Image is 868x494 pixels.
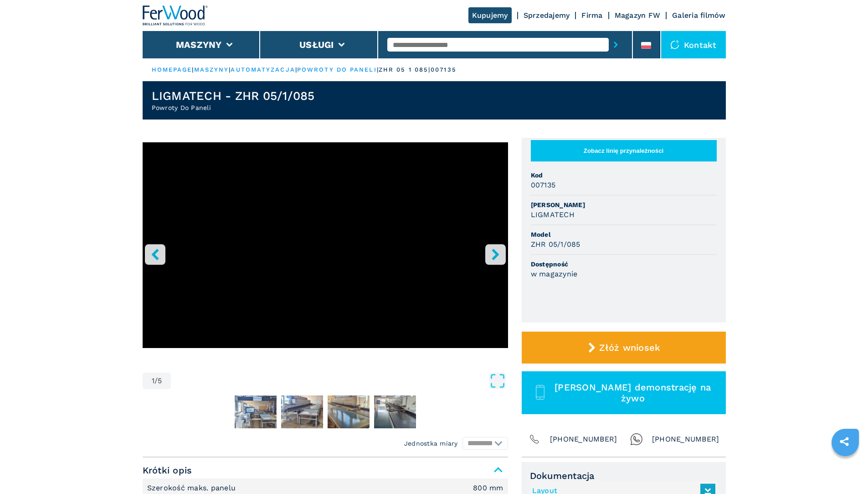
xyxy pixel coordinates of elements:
[661,31,726,58] div: Kontakt
[670,40,679,49] img: Kontakt
[531,140,717,161] button: Zobacz linię przynależności
[143,142,508,348] iframe: Ritorno pannelli in azione - LIGMATECH ZHR 05/1/085 - Ferwoodgroup - 007135
[154,377,158,385] span: /
[522,332,726,364] button: Złóż wniosek
[531,230,717,239] span: Model
[531,209,575,220] h3: LIGMATECH
[297,66,377,73] a: powroty do paneli
[192,66,194,73] span: |
[581,11,602,20] a: Firma
[615,11,661,20] a: Magazyn FW
[531,260,717,269] span: Dostępność
[630,433,643,446] img: Whatsapp
[152,377,154,385] span: 1
[229,66,231,73] span: |
[176,39,222,50] button: Maszyny
[328,395,370,428] img: ab50e40c2c72ab85115e690fb2339ca2
[379,66,431,74] p: zhr 05 1 085 |
[377,66,379,73] span: |
[524,11,570,20] a: Sprzedajemy
[531,239,580,250] h3: ZHR 05/1/085
[194,66,229,73] a: maszyny
[145,244,165,265] button: left-button
[431,66,457,74] p: 007135
[531,180,556,190] h3: 007135
[609,34,623,55] button: submit-button
[143,394,508,430] nav: Thumbnail Navigation
[143,462,508,478] span: Krótki opis
[235,395,277,428] img: f0be1def8fe9ac2b2250888b4ff3a381
[231,66,295,73] a: automatyzacja
[374,395,416,428] img: 7f7e4259062ae2e197b72b1dc271a106
[233,394,278,430] button: Go to Slide 2
[143,5,208,26] img: Ferwood
[299,39,334,50] button: Usługi
[672,11,726,20] a: Galeria filmów
[279,394,325,430] button: Go to Slide 3
[473,484,503,492] em: 800 mm
[326,394,371,430] button: Go to Slide 4
[404,439,458,448] em: Jednostka miary
[833,430,856,453] a: sharethis
[531,200,717,209] span: [PERSON_NAME]
[152,103,315,112] h2: Powroty Do Paneli
[158,377,162,385] span: 5
[372,394,418,430] button: Go to Slide 5
[599,342,660,353] span: Złóż wniosek
[281,395,323,428] img: 3c7cfb072edd237c0833e8755ddbc50c
[152,88,315,103] h1: LIGMATECH - ZHR 05/1/085
[152,66,192,73] a: HOMEPAGE
[143,142,508,364] div: Go to Slide 1
[531,269,578,279] h3: w magazynie
[528,433,541,446] img: Phone
[530,470,718,481] span: Dokumentacja
[550,382,715,404] span: [PERSON_NAME] demonstrację na żywo
[522,371,726,414] button: [PERSON_NAME] demonstrację na żywo
[147,483,238,493] p: Szerokość maks. panelu
[531,171,717,180] span: Kod
[468,7,512,23] a: Kupujemy
[550,433,617,446] span: [PHONE_NUMBER]
[295,66,297,73] span: |
[173,373,505,389] button: Open Fullscreen
[485,244,506,265] button: right-button
[652,433,719,446] span: [PHONE_NUMBER]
